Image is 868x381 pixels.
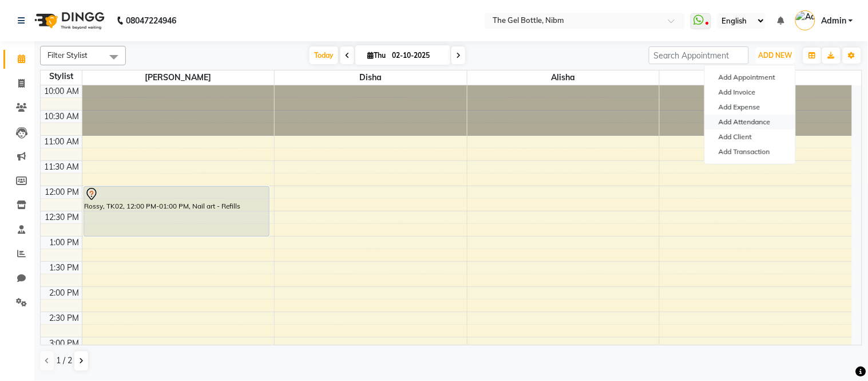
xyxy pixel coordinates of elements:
div: 11:30 AM [42,161,82,173]
div: 10:00 AM [42,85,82,97]
img: logo [29,5,108,37]
button: Add Appointment [705,70,795,85]
span: Filter Stylist [47,50,88,60]
div: 3:00 PM [47,337,82,349]
div: Stylist [41,70,82,83]
span: [PERSON_NAME] [82,70,275,85]
span: Disha [275,70,467,85]
input: Search Appointment [649,46,749,64]
img: Admin [795,10,815,30]
span: [PERSON_NAME] [660,70,852,85]
b: 08047224946 [126,5,176,37]
span: Today [310,46,338,64]
div: 11:00 AM [42,136,82,148]
div: 12:30 PM [43,211,82,223]
button: ADD NEW [756,48,795,64]
div: 1:30 PM [47,262,82,274]
span: 1 / 2 [56,355,72,367]
div: 10:30 AM [42,111,82,123]
span: Admin [821,15,846,27]
a: Add Expense [705,100,795,115]
div: 2:00 PM [47,287,82,299]
div: 1:00 PM [47,237,82,249]
div: 2:30 PM [47,312,82,324]
a: Add Attendance [705,115,795,129]
div: Rossy, TK02, 12:00 PM-01:00 PM, Nail art - Refills [84,187,269,236]
a: Add Invoice [705,85,795,100]
span: Alisha [467,70,660,85]
a: Add Transaction [705,144,795,159]
div: 12:00 PM [43,186,82,198]
span: Thu [364,51,389,60]
span: ADD NEW [759,51,792,60]
input: 2025-10-02 [389,47,446,64]
a: Add Client [705,129,795,144]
